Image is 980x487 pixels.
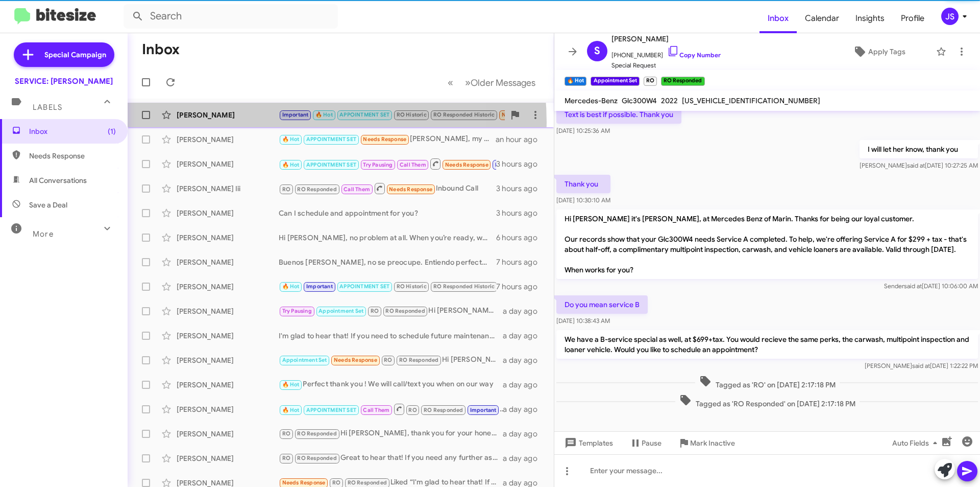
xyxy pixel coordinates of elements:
div: [PERSON_NAME] [177,257,279,267]
div: a day ago [503,429,546,439]
span: 🔥 Hot [315,111,333,118]
span: » [465,76,471,89]
span: APPOINTMENT SET [306,407,356,413]
p: Do you mean service B [556,295,648,314]
span: Pause [642,434,661,452]
div: [PERSON_NAME] [177,331,279,341]
span: Needs Response [282,479,326,486]
div: a day ago [503,453,546,463]
p: We have a B-service special as well, at $699+tax. You would recieve the same perks, the carwash, ... [556,330,978,359]
div: Great to hear that! If you need any further assistance or want to schedule your next appointment,... [279,452,503,464]
button: Next [459,72,542,93]
span: Calendar [797,4,847,33]
span: APPOINTMENT SET [339,111,389,118]
span: RO Responded [385,308,425,314]
div: a day ago [503,404,546,414]
span: More [33,229,54,239]
span: said at [904,282,922,290]
span: RO Responded [424,407,463,413]
span: Auto Fields [892,434,941,452]
span: 🔥 Hot [282,407,300,413]
div: Hi [PERSON_NAME], thank you for your honest feedback. I’m sorry the small battery wasn’t addresse... [279,428,503,439]
small: RO [644,77,657,86]
span: APPOINTMENT SET [306,136,356,143]
div: 7 hours ago [496,257,546,267]
span: Try Pausing [363,161,393,168]
span: RO Responded [297,455,336,461]
input: Search [124,4,338,29]
div: [PERSON_NAME] [177,208,279,218]
span: Needs Response [29,151,116,161]
div: [PERSON_NAME] [177,453,279,463]
div: On my way! [279,157,496,170]
span: Important [470,407,497,413]
div: [PERSON_NAME] [177,159,279,169]
div: Perfect thank you ! We will call/text you when on our way [279,379,503,390]
span: Needs Response [389,186,432,193]
div: I can not afford that. I'll have to go elsewhere. [279,109,505,121]
span: 2022 [661,96,678,105]
span: Needs Response [334,357,377,363]
a: Profile [893,4,933,33]
div: a day ago [503,380,546,390]
span: Important [495,161,522,168]
span: said at [907,161,925,169]
div: I'm glad to hear that! If you need to schedule future maintenance or repairs for your vehicle, fe... [279,331,503,341]
div: [PERSON_NAME] [177,404,279,414]
span: Special Request [611,60,721,71]
div: a day ago [503,355,546,365]
span: Appointment Set [318,308,363,314]
p: I will let her know, thank you [860,140,978,158]
span: RO Responded Historic [433,283,495,290]
span: [PHONE_NUMBER] [611,45,721,60]
span: All Conversations [29,175,87,185]
span: Older Messages [471,77,535,88]
small: 🔥 Hot [565,77,586,86]
div: [PERSON_NAME] [177,429,279,439]
span: Appointment Set [282,357,327,363]
span: Important [306,283,333,290]
span: Mercedes-Benz [565,96,618,105]
span: RO [408,407,416,413]
a: Copy Number [667,51,721,59]
div: [PERSON_NAME] [177,134,279,145]
p: Hi [PERSON_NAME] it's [PERSON_NAME], at Mercedes Benz of Marin. Thanks for being our loyal custom... [556,210,978,279]
h1: Inbox [142,41,180,58]
button: JS [933,8,969,25]
span: Needs Response [445,161,488,168]
span: [PERSON_NAME] [611,33,721,45]
div: We’re offering limited-time specials through the end of the month:Oil Change $159.95 (Reg. $290)T... [279,281,496,292]
span: Inbox [759,4,797,33]
span: Tagged as 'RO Responded' on [DATE] 2:17:18 PM [675,394,860,409]
div: Hi [PERSON_NAME], no problem at all. When you’re ready, we’ll be here to help with your Mercedes-... [279,233,496,243]
span: RO [384,357,392,363]
small: RO Responded [661,77,704,86]
span: [DATE] 10:38:43 AM [556,317,610,324]
span: Tagged as 'RO' on [DATE] 2:17:18 PM [695,375,840,390]
span: 🔥 Hot [282,136,300,143]
div: [PERSON_NAME] [177,282,279,292]
span: 🔥 Hot [282,381,300,388]
span: Important [282,111,309,118]
div: [PERSON_NAME] Iii [177,183,279,194]
span: RO [332,479,340,486]
span: RO [282,186,290,193]
div: [PERSON_NAME], my tire light is on however the tire pressure is correct. Can I turn it off? [279,133,496,145]
span: [DATE] 10:25:36 AM [556,127,610,134]
span: Call Them [400,161,426,168]
span: RO Responded [297,186,336,193]
button: Previous [442,72,459,93]
span: Special Campaign [44,50,106,60]
div: [PERSON_NAME] [177,233,279,243]
div: JS [941,8,959,25]
a: Insights [847,4,893,33]
span: Templates [562,434,613,452]
div: 7 hours ago [496,282,546,292]
span: APPOINTMENT SET [339,283,389,290]
span: Try Pausing [282,308,312,314]
span: RO Responded [399,357,438,363]
div: Can I schedule and appointment for you? [279,208,496,218]
div: 3 hours ago [496,183,546,194]
span: Glc300W4 [622,96,657,105]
